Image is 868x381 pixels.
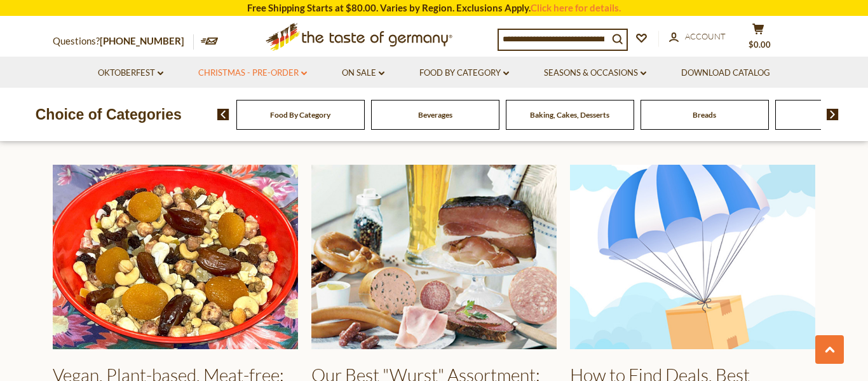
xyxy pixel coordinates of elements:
[419,66,509,80] a: Food By Category
[827,109,839,120] img: next arrow
[418,110,452,120] a: Beverages
[342,66,384,80] a: On Sale
[270,110,330,120] a: Food By Category
[693,110,716,120] a: Breads
[53,165,298,349] img: Vegan, Plant-based, Meat-free: Five Up and Coming Brands
[669,30,726,44] a: Account
[681,66,770,80] a: Download Catalog
[100,35,184,46] a: [PHONE_NUMBER]
[544,66,646,80] a: Seasons & Occasions
[749,39,771,50] span: $0.00
[739,23,777,55] button: $0.00
[530,110,609,120] a: Baking, Cakes, Desserts
[570,165,815,349] img: How to Find Deals, Best Shipping Options
[98,66,163,80] a: Oktoberfest
[531,2,621,13] a: Click here for details.
[53,33,194,50] p: Questions?
[198,66,307,80] a: Christmas - PRE-ORDER
[217,109,229,120] img: previous arrow
[685,31,726,41] span: Account
[311,165,557,349] img: Our Best "Wurst" Assortment: 33 Choices For The Grillabend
